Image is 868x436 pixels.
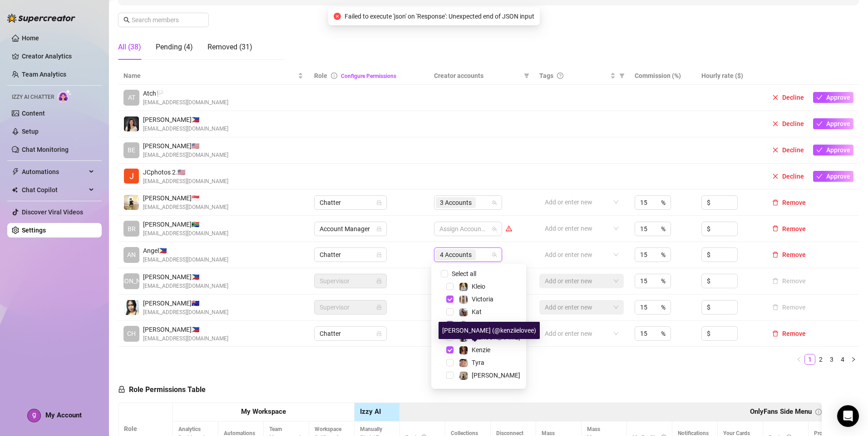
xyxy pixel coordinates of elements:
button: Remove [769,302,809,313]
li: 2 [815,354,826,365]
span: close [772,147,779,153]
span: Decline [782,173,804,180]
span: Izzy AI Chatter [12,93,54,102]
span: Decline [782,120,804,127]
span: 4 Accounts [436,249,476,260]
span: 3 Accounts [436,197,476,208]
span: Atch 🏳️ [143,88,228,98]
span: Remove [782,225,806,233]
span: Approve [826,173,850,180]
a: 4 [838,354,848,364]
span: Approve [826,120,850,127]
span: [PERSON_NAME] [472,372,520,379]
span: [EMAIL_ADDRESS][DOMAIN_NAME] [143,177,228,186]
span: BR [128,224,136,234]
img: ACg8ocLaERWGdaJpvS6-rLHcOAzgRyAZWNC8RBO3RRpGdFYGyWuJXA=s96-c [28,409,40,422]
span: [EMAIL_ADDRESS][DOMAIN_NAME] [143,282,228,291]
span: Remove [782,251,806,258]
a: Home [22,34,39,42]
span: Supervisor [320,274,381,288]
span: close [772,173,779,179]
span: filter [619,73,625,78]
span: Select tree node [446,359,454,366]
span: check [816,173,823,179]
span: [PERSON_NAME] 🇺🇸 [143,141,228,151]
span: Angel 🇵🇭 [143,246,228,256]
a: Content [22,110,45,117]
div: Removed (31) [207,42,252,53]
span: Account Manager [320,222,381,236]
span: team [492,226,497,232]
a: Settings [22,227,46,234]
img: Moana Seas [124,300,139,315]
button: Approve [813,171,853,182]
span: Kleio [472,283,485,290]
th: Hourly rate ($) [696,67,763,85]
span: [PERSON_NAME] 🇵🇭 [143,325,228,334]
a: Creator Analytics [22,49,94,63]
span: check [816,121,823,127]
span: question-circle [557,73,563,79]
input: Search members [132,15,196,25]
a: Configure Permissions [341,73,396,79]
div: Open Intercom Messenger [837,405,859,427]
span: 4 Accounts [440,250,472,260]
img: Tyra [459,359,468,367]
span: Remove [782,330,806,337]
li: 3 [826,354,837,365]
span: check [816,147,823,153]
img: logo-BBDzfeDw.svg [7,14,75,23]
span: Kenzie [472,346,490,354]
img: Kat [459,308,468,316]
button: Remove [769,328,809,339]
strong: My Workspace [241,407,286,416]
span: delete [772,330,779,337]
span: close-circle [334,13,341,20]
span: Tyra [472,359,484,366]
li: Next Page [848,354,859,365]
h5: Role Permissions Table [118,384,206,395]
span: warning [506,225,512,232]
span: filter [524,73,529,78]
span: Remove [782,199,806,206]
strong: Izzy AI [360,407,381,416]
span: BE [128,145,135,155]
button: Remove [769,276,809,286]
span: lock [376,252,382,257]
span: team [492,252,497,257]
img: Natasha [459,372,468,380]
span: Creator accounts [434,71,520,81]
span: [PERSON_NAME] 🇵🇭 [143,272,228,282]
span: Approve [826,94,850,101]
span: lock [376,278,382,284]
a: Team Analytics [22,71,66,78]
th: Name [118,67,309,85]
button: Decline [769,92,808,103]
button: Remove [769,197,809,208]
span: delete [772,225,779,232]
span: [PERSON_NAME] [472,321,520,328]
span: [EMAIL_ADDRESS][DOMAIN_NAME] [143,98,228,107]
span: [EMAIL_ADDRESS][DOMAIN_NAME] [143,203,228,212]
span: Select tree node [446,372,454,379]
span: [PERSON_NAME] 🇸🇬 [143,193,228,203]
span: Victoria [472,296,493,303]
img: Kenzie [459,346,468,354]
span: [EMAIL_ADDRESS][DOMAIN_NAME] [143,308,228,317]
span: Failed to execute 'json' on 'Response': Unexpected end of JSON input [345,11,534,21]
div: [PERSON_NAME] (@kenziielovee) [439,322,540,339]
span: Chatter [320,248,381,262]
button: left [794,354,804,365]
span: AT [128,92,135,102]
li: 4 [837,354,848,365]
img: Kleio [459,283,468,291]
span: right [851,357,856,362]
span: close [772,94,779,101]
a: Chat Monitoring [22,146,69,153]
li: 1 [804,354,815,365]
span: Select tree node [446,346,454,354]
span: close [772,121,779,127]
span: search [123,17,130,23]
span: filter [617,69,626,82]
img: Amy Pond [459,321,468,329]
